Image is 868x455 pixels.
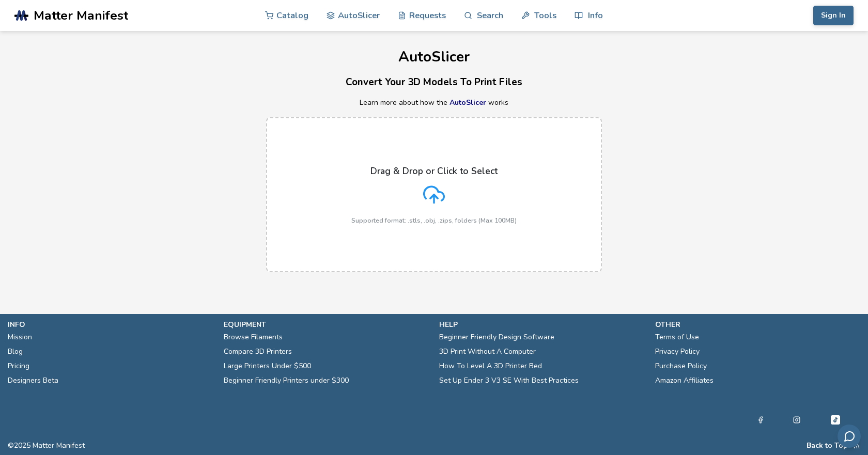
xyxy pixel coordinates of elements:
a: Amazon Affiliates [655,373,714,388]
a: 3D Print Without A Computer [439,344,536,359]
p: info [8,319,213,330]
a: Instagram [793,414,800,426]
a: Beginner Friendly Printers under $300 [224,373,349,388]
p: other [655,319,861,330]
p: help [439,319,645,330]
a: Browse Filaments [224,330,283,344]
a: Tiktok [829,414,842,426]
a: Mission [8,330,32,344]
a: Blog [8,344,23,359]
span: Matter Manifest [34,8,128,23]
a: Large Printers Under $500 [224,359,311,373]
a: Set Up Ender 3 V3 SE With Best Practices [439,373,579,388]
button: Back to Top [807,442,848,450]
a: How To Level A 3D Printer Bed [439,359,542,373]
p: equipment [224,319,429,330]
p: Drag & Drop or Click to Select [370,166,498,176]
a: Privacy Policy [655,344,700,359]
a: RSS Feed [853,442,860,450]
a: Beginner Friendly Design Software [439,330,554,344]
button: Send feedback via email [838,425,861,448]
a: Facebook [757,414,764,426]
a: Designers Beta [8,373,58,388]
p: Supported format: .stls, .obj, .zips, folders (Max 100MB) [351,217,517,224]
span: © 2025 Matter Manifest [8,442,85,450]
a: Purchase Policy [655,359,707,373]
button: Sign In [813,6,854,25]
a: AutoSlicer [450,98,486,107]
a: Pricing [8,359,29,373]
a: Compare 3D Printers [224,344,292,359]
a: Terms of Use [655,330,699,344]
